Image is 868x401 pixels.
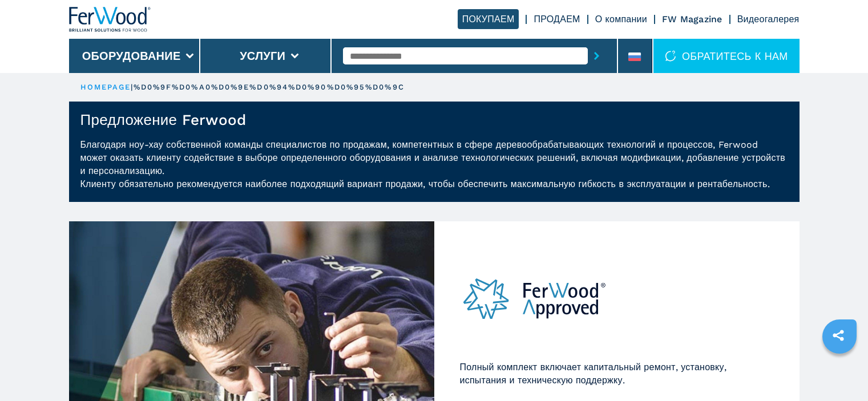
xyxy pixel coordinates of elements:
[460,361,774,387] p: Полный комплект включает капитальный ремонт, установку, испытания и техническую поддержку.
[534,14,580,25] a: ПРОДАЕМ
[134,82,405,92] p: %D0%9F%D0%A0%D0%9E%D0%94%D0%90%D0%95%D0%9C
[653,39,799,73] div: ОБРАТИТЕСЬ К НАМ
[737,14,800,25] a: Видеогалерея
[665,50,676,62] img: ОБРАТИТЕСЬ К НАМ
[69,138,800,202] p: Благодаря ноу-хау собственной команды специалистов по продажам, компетентных в сфере деревообраба...
[240,49,285,63] button: Услуги
[82,49,181,63] button: Оборудование
[819,350,859,392] iframe: Chat
[69,7,151,32] img: Ferwood
[458,9,519,29] a: ПОКУПАЕМ
[588,43,605,69] button: submit-button
[824,321,853,350] a: sharethis
[80,111,247,129] h1: Предложение Ferwood
[662,14,722,25] a: FW Magazine
[131,83,133,91] span: |
[595,14,647,25] a: О компании
[80,83,131,91] a: HOMEPAGE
